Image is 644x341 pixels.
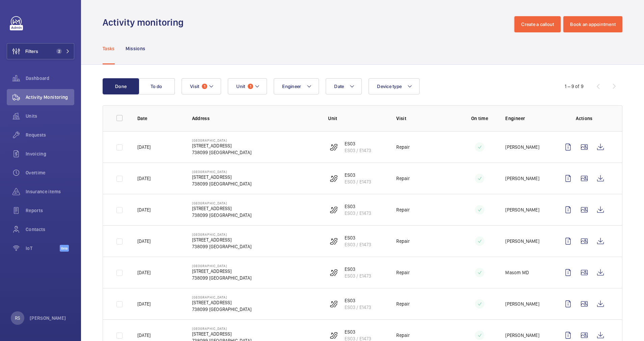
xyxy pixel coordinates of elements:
button: To do [138,78,175,94]
p: Tasks [103,45,115,52]
img: escalator.svg [330,268,338,277]
p: ES03 / E1473 [345,210,371,217]
img: escalator.svg [330,206,338,214]
p: [DATE] [137,269,151,276]
span: 1 [248,84,253,89]
span: Invoicing [26,150,74,157]
p: [STREET_ADDRESS] [192,299,251,306]
p: ES03 / E1473 [345,178,371,185]
p: ES03 / E1473 [345,273,371,279]
p: [PERSON_NAME] [505,144,539,150]
p: On time [464,115,494,122]
p: Masom MD [505,269,529,276]
p: Repair [396,269,410,276]
p: Visit [396,115,454,122]
p: 738099 [GEOGRAPHIC_DATA] [192,275,251,281]
img: escalator.svg [330,300,338,308]
p: Repair [396,175,410,182]
p: [GEOGRAPHIC_DATA] [192,232,251,236]
span: 2 [56,49,62,54]
p: Missions [126,45,145,52]
p: [PERSON_NAME] [505,238,539,245]
button: Engineer [274,78,319,94]
p: ES03 [345,297,371,304]
p: Address [192,115,318,122]
p: [DATE] [137,301,151,307]
span: Overtime [26,169,74,176]
p: [GEOGRAPHIC_DATA] [192,326,251,331]
p: 738099 [GEOGRAPHIC_DATA] [192,212,251,219]
button: Device type [369,78,420,94]
span: Insurance items [26,188,74,195]
p: [STREET_ADDRESS] [192,268,251,275]
p: [PERSON_NAME] [505,206,539,213]
p: RS [15,315,20,321]
p: 738099 [GEOGRAPHIC_DATA] [192,180,251,187]
img: escalator.svg [330,174,338,182]
p: [STREET_ADDRESS] [192,142,251,149]
p: [STREET_ADDRESS] [192,236,251,243]
p: [PERSON_NAME] [505,301,539,307]
span: 1 [202,84,207,89]
p: ES03 / E1473 [345,304,371,311]
p: [DATE] [137,238,151,245]
span: Units [26,113,74,119]
span: IoT [26,245,60,252]
p: [DATE] [137,144,151,150]
p: Repair [396,206,410,213]
p: [PERSON_NAME] [505,332,539,339]
span: Visit [190,84,199,89]
p: [GEOGRAPHIC_DATA] [192,138,251,142]
p: Repair [396,144,410,150]
p: [GEOGRAPHIC_DATA] [192,201,251,205]
span: Unit [236,84,245,89]
div: 1 – 9 of 9 [565,83,584,90]
img: escalator.svg [330,143,338,151]
img: escalator.svg [330,237,338,245]
span: Date [334,84,344,89]
span: Activity Monitoring [26,94,74,101]
p: [PERSON_NAME] [505,175,539,182]
p: Date [137,115,181,122]
p: Repair [396,332,410,339]
span: Beta [60,245,69,252]
p: [STREET_ADDRESS] [192,205,251,212]
p: ES03 [345,140,371,147]
span: Filters [25,48,38,55]
button: Create a callout [514,16,561,32]
p: [STREET_ADDRESS] [192,174,251,180]
p: ES03 / E1473 [345,241,371,248]
p: Unit [328,115,385,122]
button: Date [326,78,362,94]
p: [STREET_ADDRESS] [192,331,251,337]
button: Filters2 [7,43,74,59]
span: Requests [26,132,74,138]
span: Engineer [282,84,301,89]
p: [GEOGRAPHIC_DATA] [192,295,251,299]
p: ES03 [345,266,371,273]
span: Device type [377,84,402,89]
p: Repair [396,238,410,245]
span: Contacts [26,226,74,233]
img: escalator.svg [330,331,338,339]
p: Actions [560,115,609,122]
p: Engineer [505,115,549,122]
p: ES03 [345,234,371,241]
p: [DATE] [137,206,151,213]
button: Unit1 [228,78,267,94]
p: 738099 [GEOGRAPHIC_DATA] [192,243,251,250]
p: [DATE] [137,332,151,339]
p: [GEOGRAPHIC_DATA] [192,170,251,174]
h1: Activity monitoring [103,16,188,29]
p: ES03 [345,329,371,335]
button: Book an appointment [563,16,622,32]
button: Visit1 [182,78,221,94]
p: [GEOGRAPHIC_DATA] [192,264,251,268]
p: 738099 [GEOGRAPHIC_DATA] [192,306,251,313]
p: ES03 / E1473 [345,147,371,154]
p: [DATE] [137,175,151,182]
span: Reports [26,207,74,214]
p: Repair [396,301,410,307]
p: 738099 [GEOGRAPHIC_DATA] [192,149,251,156]
p: ES03 [345,172,371,178]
